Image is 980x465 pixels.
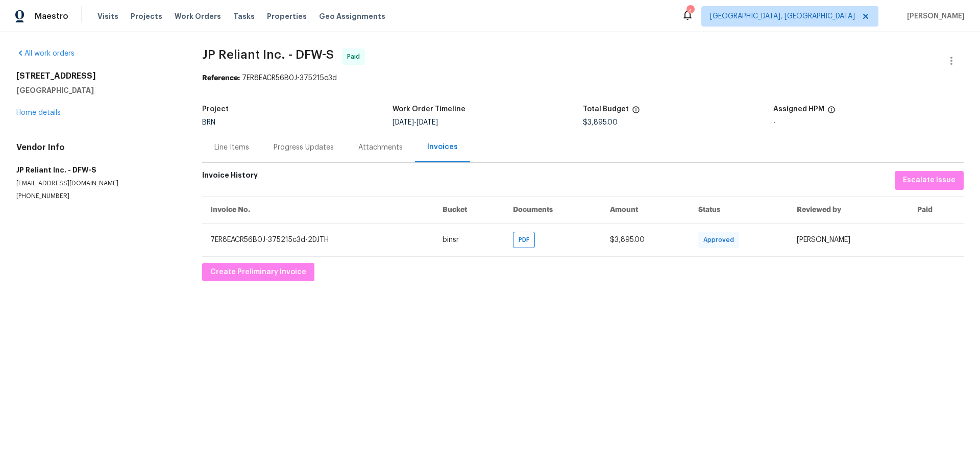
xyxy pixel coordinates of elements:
div: PDF [513,232,535,248]
h5: [GEOGRAPHIC_DATA] [16,85,178,95]
span: Create Preliminary Invoice [210,266,306,279]
a: All work orders [16,50,75,57]
span: Approved [703,235,738,245]
button: Create Preliminary Invoice [202,263,314,282]
h2: [STREET_ADDRESS] [16,71,178,81]
th: Invoice No. [202,196,434,223]
span: The hpm assigned to this work order. [827,106,836,119]
th: Documents [505,196,602,223]
h5: Assigned HPM [773,106,824,113]
span: Tasks [233,13,255,20]
span: Paid [347,52,364,62]
b: Reference: [202,75,240,82]
div: 4 [687,6,694,16]
span: Visits [97,11,118,21]
h5: Work Order Timeline [393,106,465,113]
td: 7ER8EACR56B0J-375215c3d-2DJTH [202,223,434,256]
td: [PERSON_NAME] [789,223,909,256]
button: Escalate Issue [895,171,964,190]
h5: Project [202,106,229,113]
div: Invoices [427,142,458,152]
div: Attachments [358,142,403,153]
div: Line Items [214,142,249,153]
p: [EMAIL_ADDRESS][DOMAIN_NAME] [16,179,178,188]
h6: Invoice History [202,171,258,185]
a: Home details [16,109,61,116]
span: Work Orders [175,11,221,21]
span: Escalate Issue [903,174,955,187]
span: [DATE] [393,119,414,126]
span: PDF [519,235,533,245]
span: BRN [202,119,215,126]
span: Properties [267,11,307,21]
th: Bucket [434,196,505,223]
h5: JP Reliant Inc. - DFW-S [16,165,178,175]
span: The total cost of line items that have been proposed by Opendoor. This sum includes line items th... [632,106,640,119]
span: Projects [131,11,162,21]
span: [PERSON_NAME] [903,11,965,21]
span: $3,895.00 [583,119,618,126]
span: - [393,119,438,126]
span: Geo Assignments [319,11,385,21]
h5: Total Budget [583,106,629,113]
th: Status [690,196,789,223]
p: [PHONE_NUMBER] [16,192,178,201]
th: Reviewed by [789,196,909,223]
div: Progress Updates [274,142,334,153]
div: - [773,119,964,126]
div: 7ER8EACR56B0J-375215c3d [202,73,964,83]
h4: Vendor Info [16,142,178,153]
span: [GEOGRAPHIC_DATA], [GEOGRAPHIC_DATA] [710,11,855,21]
th: Amount [602,196,690,223]
span: $3,895.00 [610,236,645,243]
span: Maestro [35,11,68,21]
span: [DATE] [416,119,438,126]
span: JP Reliant Inc. - DFW-S [202,48,334,61]
th: Paid [909,196,964,223]
td: binsr [434,223,505,256]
